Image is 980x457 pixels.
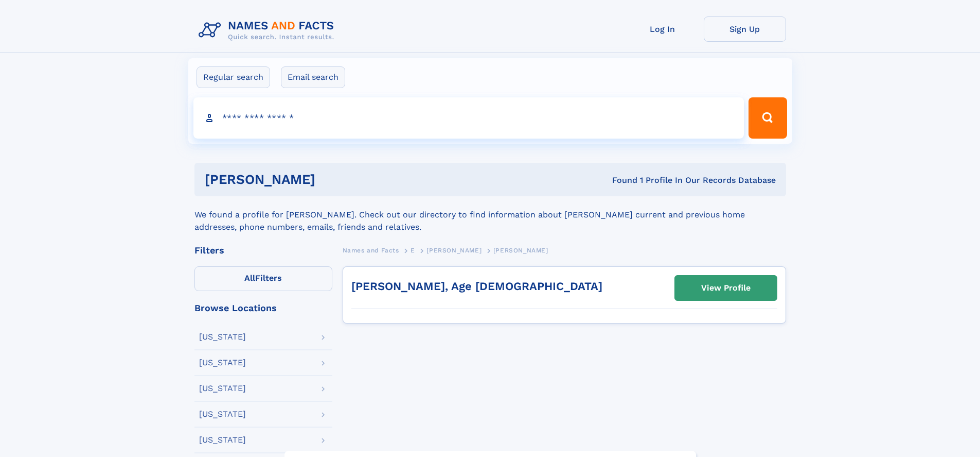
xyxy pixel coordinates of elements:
div: [US_STATE] [199,359,246,367]
label: Filters [194,266,332,291]
span: E [411,247,415,254]
div: [US_STATE] [199,410,246,418]
span: All [244,273,255,283]
div: [US_STATE] [199,333,246,341]
a: View Profile [675,276,777,300]
label: Regular search [197,66,270,88]
div: Found 1 Profile In Our Records Database [464,175,776,186]
input: search input [193,97,744,139]
a: [PERSON_NAME], Age [DEMOGRAPHIC_DATA] [351,280,602,293]
div: We found a profile for [PERSON_NAME]. Check out our directory to find information about [PERSON_N... [194,196,786,233]
a: Sign Up [704,16,786,42]
div: Filters [194,246,332,255]
span: [PERSON_NAME] [493,247,548,254]
div: [US_STATE] [199,384,246,393]
a: E [411,244,415,257]
div: Browse Locations [194,303,332,313]
a: Names and Facts [343,244,399,257]
div: View Profile [701,276,751,300]
h1: [PERSON_NAME] [205,173,464,186]
img: Logo Names and Facts [194,16,343,44]
a: Log In [621,16,704,42]
button: Search Button [749,97,787,139]
label: Email search [281,66,345,88]
a: [PERSON_NAME] [426,244,482,257]
div: [US_STATE] [199,436,246,444]
span: [PERSON_NAME] [426,247,482,254]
